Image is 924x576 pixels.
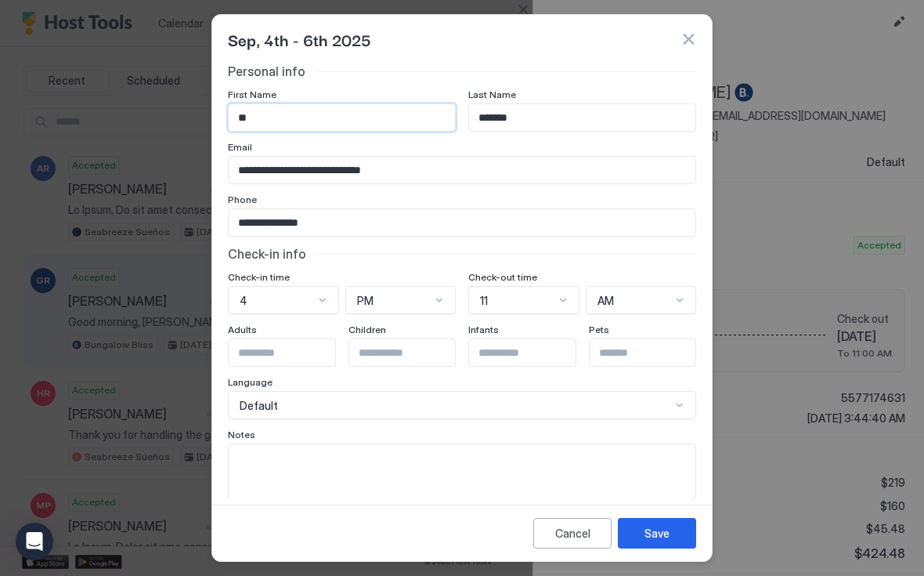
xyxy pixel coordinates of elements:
[468,89,516,100] span: Last Name
[229,209,695,236] input: Input Field
[228,246,306,262] span: Check-in info
[228,194,257,205] span: Phone
[618,518,696,549] button: Save
[357,294,374,308] span: PM
[240,399,278,413] span: Default
[533,518,612,549] button: Cancel
[240,294,247,308] span: 4
[349,339,478,366] input: Input Field
[228,141,252,153] span: Email
[589,324,609,335] span: Pets
[228,27,371,51] span: Sep, 4th - 6th 2025
[228,429,255,440] span: Notes
[348,324,386,335] span: Children
[16,523,53,560] div: Open Intercom Messenger
[229,157,695,183] input: Input Field
[229,339,357,366] input: Input Field
[228,376,273,388] span: Language
[590,339,718,366] input: Input Field
[597,294,614,308] span: AM
[228,324,257,335] span: Adults
[480,294,488,308] span: 11
[228,271,290,283] span: Check-in time
[228,63,305,79] span: Personal info
[555,525,590,542] div: Cancel
[229,104,455,131] input: Input Field
[468,324,499,335] span: Infants
[229,444,695,521] textarea: Input Field
[228,89,276,100] span: First Name
[644,525,670,542] div: Save
[469,339,597,366] input: Input Field
[468,271,537,283] span: Check-out time
[469,104,695,131] input: Input Field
